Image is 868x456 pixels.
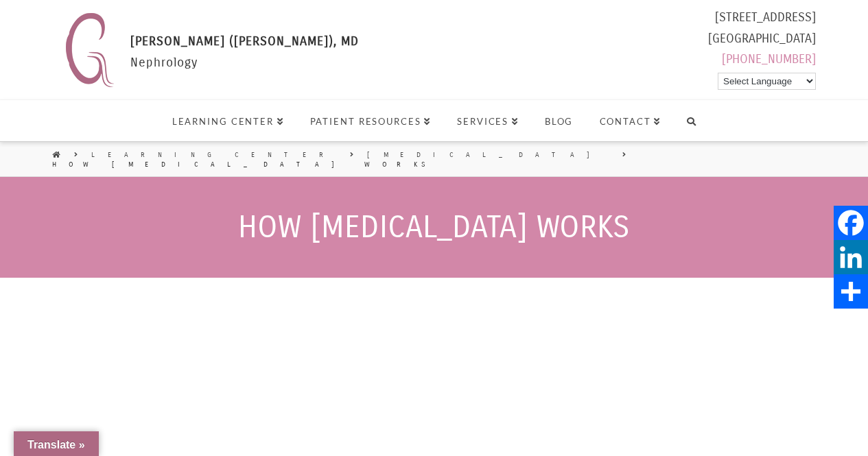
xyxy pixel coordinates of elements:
span: Translate » [27,439,85,451]
a: LinkedIn [834,240,868,274]
a: [MEDICAL_DATA] [367,150,609,160]
a: How [MEDICAL_DATA] Works [52,160,438,169]
div: Nephrology [130,31,359,93]
a: Services [443,100,531,141]
a: Contact [586,100,674,141]
span: Services [457,117,519,126]
a: Learning Center [159,100,296,141]
span: [PERSON_NAME] ([PERSON_NAME]), MD [130,34,359,49]
img: Nephrology [59,7,120,93]
a: [PHONE_NUMBER] [722,51,816,67]
div: Powered by [708,70,816,93]
a: Patient Resources [296,100,444,141]
span: Patient Resources [310,117,431,126]
a: Facebook [834,206,868,240]
a: Learning Center [91,150,336,160]
div: [STREET_ADDRESS] [GEOGRAPHIC_DATA] [708,7,816,75]
span: Blog [545,117,574,126]
span: Contact [600,117,661,126]
select: Language Translate Widget [718,73,816,90]
a: Blog [531,100,586,141]
span: Learning Center [172,117,284,126]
